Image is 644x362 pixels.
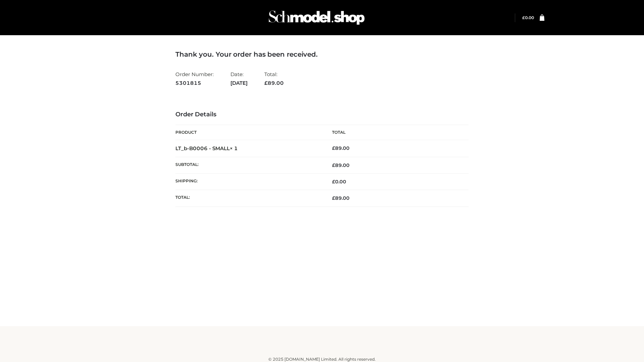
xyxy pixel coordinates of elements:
th: Product [175,125,322,140]
li: Date: [230,68,248,89]
li: Order Number: [175,68,214,89]
a: £0.00 [522,15,534,20]
span: £ [332,179,335,185]
th: Shipping: [175,174,322,190]
strong: × 1 [230,145,238,152]
img: Schmodel Admin 964 [266,4,367,31]
span: £ [522,15,525,20]
h3: Thank you. Your order has been received. [175,50,469,58]
span: £ [264,80,268,86]
span: 89.00 [264,80,284,86]
th: Total: [175,190,322,206]
h3: Order Details [175,111,469,118]
bdi: 0.00 [332,179,346,185]
th: Total [322,125,469,140]
bdi: 0.00 [522,15,534,20]
strong: 5301815 [175,79,214,87]
li: Total: [264,68,284,89]
span: £ [332,145,335,151]
span: 89.00 [332,162,350,168]
th: Subtotal: [175,157,322,173]
strong: [DATE] [230,79,248,87]
span: £ [332,162,335,168]
span: 89.00 [332,195,350,201]
bdi: 89.00 [332,145,350,151]
span: £ [332,195,335,201]
strong: LT_b-B0006 - SMALL [175,145,238,152]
